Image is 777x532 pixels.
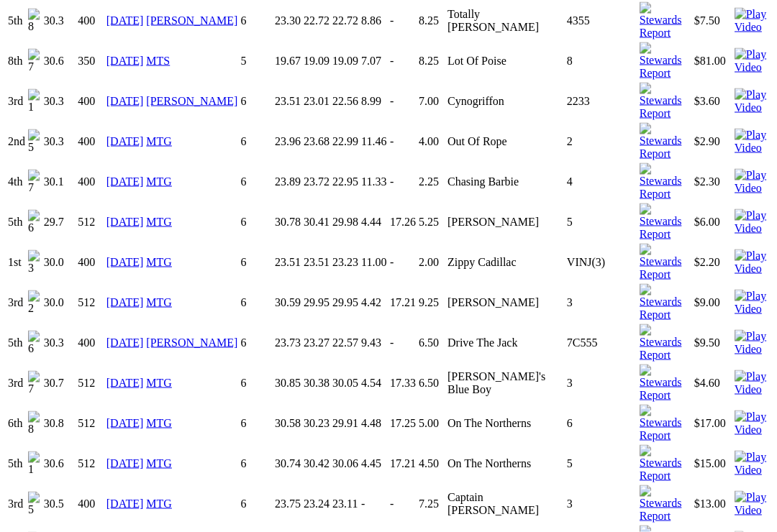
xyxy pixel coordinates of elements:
a: View replay [735,61,769,73]
td: 6th [7,404,26,443]
td: 30.38 [303,364,330,403]
td: $9.00 [694,283,732,322]
img: 5 [28,492,41,516]
td: 6 [240,324,273,362]
td: Zippy Cadillac [447,243,565,282]
td: 5.25 [418,203,445,242]
td: 8.86 [360,1,388,40]
td: $15.00 [694,444,732,483]
img: 8 [28,411,41,436]
img: 7 [28,49,41,73]
td: 6 [240,243,273,282]
td: 23.72 [303,162,330,201]
td: 4.50 [418,444,445,483]
td: 8th [7,42,26,81]
td: Out Of Rope [447,122,565,161]
a: [DATE] [106,14,144,27]
td: 6 [240,404,273,443]
td: 22.72 [332,1,359,40]
td: 3 [566,364,637,403]
img: Play Video [735,290,769,316]
td: 400 [77,485,104,523]
td: 5.00 [418,404,445,443]
td: 6.50 [418,324,445,362]
img: 1 [28,89,41,114]
a: MTS [146,55,170,67]
td: 9.43 [360,324,388,362]
td: 400 [77,162,104,201]
img: Stewards Report [640,244,691,281]
td: 5 [240,42,273,81]
td: 23.30 [274,1,301,40]
td: 30.3 [43,122,76,161]
td: 23.24 [303,485,330,523]
td: 3rd [7,485,26,523]
td: 23.68 [303,122,330,161]
td: 30.0 [43,283,76,322]
td: - [389,1,417,40]
td: 30.3 [43,324,76,362]
a: MTG [146,175,172,188]
a: View replay [735,182,769,194]
img: 7 [28,371,41,395]
a: MTG [146,457,172,469]
td: 3rd [7,364,26,403]
a: View replay [735,21,769,33]
td: 4.48 [360,404,388,443]
td: 23.01 [303,82,330,121]
a: [DATE] [106,497,144,510]
td: 6 [240,485,273,523]
td: - [389,122,417,161]
td: 29.95 [332,283,359,322]
td: - [360,485,388,523]
img: Stewards Report [640,203,691,241]
td: 4.44 [360,203,388,242]
a: [PERSON_NAME] [146,14,237,27]
td: $2.30 [694,162,732,201]
td: 30.0 [43,243,76,282]
a: [PERSON_NAME] [146,95,237,107]
td: Totally [PERSON_NAME] [447,1,565,40]
td: 8.25 [418,42,445,81]
td: 2.00 [418,243,445,282]
td: 11.33 [360,162,388,201]
a: [DATE] [106,55,144,67]
img: Play Video [735,491,769,517]
td: 30.5 [43,485,76,523]
img: Play Video [735,330,769,356]
a: View replay [735,343,769,355]
td: 4.00 [418,122,445,161]
td: 23.51 [303,243,330,282]
td: 512 [77,364,104,403]
img: Stewards Report [640,445,691,482]
td: 6 [240,203,273,242]
td: $17.00 [694,404,732,443]
img: Play Video [735,451,769,477]
img: Stewards Report [640,364,691,402]
td: 30.3 [43,1,76,40]
img: Stewards Report [640,485,691,523]
td: $6.00 [694,203,732,242]
img: 3 [28,250,41,275]
td: 400 [77,122,104,161]
a: View replay [735,383,769,395]
td: 2233 [566,82,637,121]
img: 7 [28,170,41,194]
img: Stewards Report [640,42,691,80]
a: [DATE] [106,135,144,147]
td: 400 [77,82,104,121]
td: 23.51 [274,82,301,121]
td: On The Northerns [447,404,565,443]
td: 30.06 [332,444,359,483]
td: 22.99 [332,122,359,161]
td: - [389,485,417,523]
td: 2.25 [418,162,445,201]
td: - [389,243,417,282]
a: MTG [146,417,172,429]
td: 30.41 [303,203,330,242]
td: [PERSON_NAME] [447,283,565,322]
td: 30.3 [43,82,76,121]
td: 5 [566,444,637,483]
td: 6 [240,162,273,201]
td: 23.11 [332,485,359,523]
